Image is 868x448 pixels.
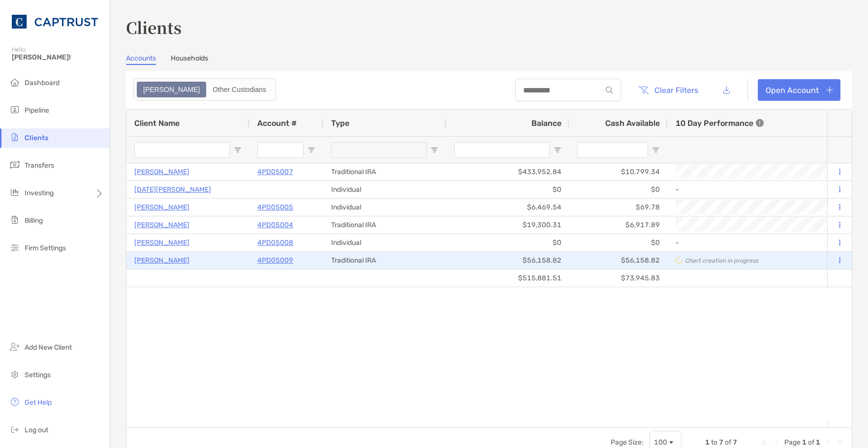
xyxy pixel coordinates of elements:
div: 100 [654,438,667,447]
div: Individual [323,234,446,251]
span: Type [331,119,349,128]
img: pipeline icon [9,104,21,116]
div: Last Page [836,439,844,447]
button: Open Filter Menu [308,146,315,154]
a: 4PD05008 [257,237,293,249]
span: of [725,438,731,447]
span: Dashboard [25,79,60,87]
span: Balance [531,119,561,128]
a: Open Account [758,79,840,101]
span: Client Name [134,119,180,128]
div: Previous Page [773,439,780,447]
span: of [808,438,814,447]
img: dashboard icon [9,76,21,88]
button: Open Filter Menu [431,146,438,154]
img: firm-settings icon [9,241,21,253]
div: 10 Day Performance [676,110,764,136]
h3: Clients [126,16,852,38]
div: Individual [323,181,446,198]
div: $56,158.82 [446,252,569,269]
img: add_new_client icon [9,341,21,353]
a: 4PD05009 [257,254,293,267]
a: Households [171,54,208,65]
span: 7 [719,438,723,447]
span: Transfers [25,161,54,170]
div: $73,945.83 [569,269,668,287]
div: Traditional IRA [323,216,446,234]
span: [PERSON_NAME]! [12,53,104,61]
div: $10,799.34 [569,163,668,180]
span: Investing [25,189,54,197]
a: [PERSON_NAME] [134,219,189,231]
a: 4PD05007 [257,166,293,178]
div: Page Size: [611,438,644,447]
img: clients icon [9,131,21,143]
div: - [676,235,857,251]
a: [PERSON_NAME] [134,201,189,213]
span: 1 [802,438,806,447]
div: $515,881.51 [446,269,569,287]
input: Client Name Filter Input [134,142,230,158]
div: $56,158.82 [569,252,668,269]
div: $6,917.89 [569,216,668,234]
img: transfers icon [9,159,21,171]
img: settings icon [9,368,21,380]
div: $0 [569,234,668,251]
input: Cash Available Filter Input [577,142,648,158]
div: $19,300.31 [446,216,569,234]
div: Individual [323,199,446,216]
img: input icon [606,87,613,94]
span: 7 [733,438,737,447]
a: [PERSON_NAME] [134,237,189,249]
span: Billing [25,216,43,225]
input: Balance Filter Input [454,142,550,158]
span: Log out [25,426,48,434]
button: Open Filter Menu [554,146,561,154]
span: 1 [816,438,820,447]
div: $0 [446,181,569,198]
div: Next Page [824,439,832,447]
span: Account # [257,119,297,128]
div: $69.78 [569,199,668,216]
img: investing icon [9,186,21,198]
a: [PERSON_NAME] [134,166,189,178]
button: Open Filter Menu [652,146,660,154]
div: Zoe [138,83,205,96]
div: $0 [569,181,668,198]
a: Accounts [126,54,156,65]
div: $6,469.54 [446,199,569,216]
a: 4PD05005 [257,201,293,213]
span: Cash Available [605,119,660,128]
span: Pipeline [25,106,49,115]
a: [DATE][PERSON_NAME] [134,183,211,196]
span: 1 [705,438,710,447]
span: Get Help [25,398,52,407]
span: to [711,438,717,447]
img: get-help icon [9,396,21,408]
div: First Page [761,439,769,447]
button: Open Filter Menu [234,146,242,154]
a: [PERSON_NAME] [134,254,189,267]
button: Clear Filters [631,79,706,101]
p: Chart creation in progress [685,257,758,264]
img: logout icon [9,423,21,435]
span: Settings [25,371,51,379]
span: Clients [25,134,48,142]
span: Firm Settings [25,244,66,252]
div: Traditional IRA [323,163,446,180]
span: Page [784,438,801,447]
img: CAPTRUST Logo [12,4,98,39]
div: - [676,181,857,198]
span: Add New Client [25,343,72,352]
div: $433,952.84 [446,163,569,180]
div: segmented control [133,78,276,101]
